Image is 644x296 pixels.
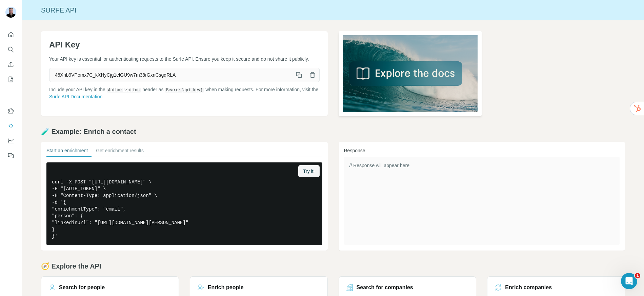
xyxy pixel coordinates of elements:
a: Surfe API Documentation [49,94,102,99]
button: Use Surfe API [5,120,16,132]
span: 1 [635,273,640,278]
p: Include your API key in the header as when making requests. For more information, visit the . [49,86,320,100]
h2: 🧪 Example: Enrich a contact [41,127,625,136]
h1: API Key [49,39,320,50]
button: Enrich CSV [5,58,16,71]
button: Search [5,43,16,56]
h3: Enrich companies [505,283,552,292]
code: Authorization [107,88,141,93]
span: 46Xnb9VPomx7C_kXHyCjg1elGU9w7m38rGxnCsgqRLA [49,69,292,81]
div: Surfe API [22,5,644,15]
button: Feedback [5,150,16,162]
img: Avatar [5,7,16,18]
button: Use Surfe on LinkedIn [5,105,16,117]
iframe: Intercom live chat [621,273,637,289]
h3: Search for companies [357,283,413,292]
button: Try it! [298,165,319,177]
h3: Enrich people [208,283,244,292]
pre: curl -X POST "[URL][DOMAIN_NAME]" \ -H "[AUTH_TOKEN]" \ -H "Content-Type: application/json" \ -d ... [46,162,322,245]
p: Your API key is essential for authenticating requests to the Surfe API. Ensure you keep it secure... [49,56,320,62]
h2: 🧭 Explore the API [41,261,625,271]
span: Try it! [303,168,315,175]
button: Quick start [5,28,16,41]
button: My lists [5,73,16,85]
button: Start an enrichment [46,147,88,157]
code: Bearer {api-key} [165,88,204,93]
h3: Response [344,147,620,154]
button: Dashboard [5,135,16,147]
h3: Search for people [59,283,105,292]
button: Get enrichment results [96,147,144,157]
span: // Response will appear here [349,163,409,168]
